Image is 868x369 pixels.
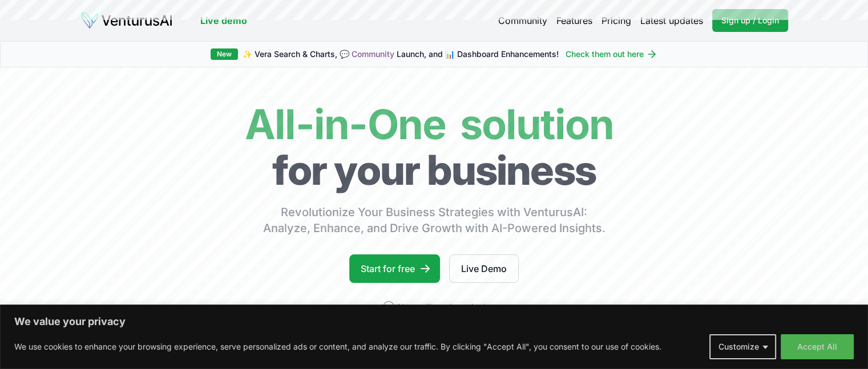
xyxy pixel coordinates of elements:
button: Accept All [781,334,854,359]
a: Community [352,49,394,59]
a: Latest updates [640,14,703,27]
span: ✨ Vera Search & Charts, 💬 Launch, and 📊 Dashboard Enhancements! [243,48,559,60]
div: New [211,48,238,60]
a: Pricing [601,14,631,27]
a: Community [498,14,547,27]
a: Sign up / Login [712,9,788,32]
p: We value your privacy [14,315,854,329]
p: We use cookies to enhance your browsing experience, serve personalized ads or content, and analyz... [14,340,661,354]
a: Start for free [349,254,440,283]
button: Customize [709,334,776,359]
a: Check them out here [566,48,657,60]
a: Features [556,14,592,27]
a: Live Demo [449,254,519,283]
span: Sign up / Login [721,15,779,26]
a: Live demo [200,14,247,27]
img: logo [80,11,173,30]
